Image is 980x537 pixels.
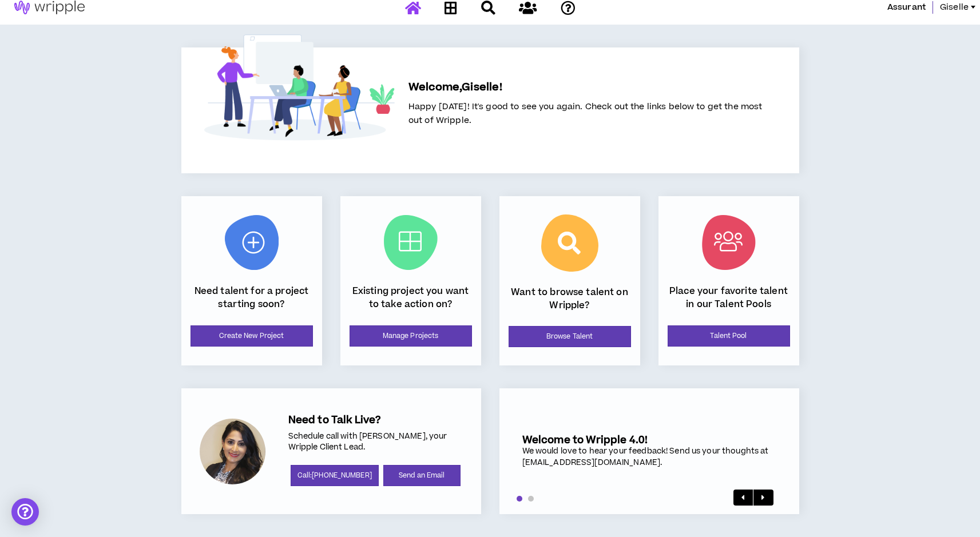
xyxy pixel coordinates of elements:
[940,1,969,14] span: Giselle
[408,101,763,126] span: Happy [DATE]! It's good to see you again. Check out the links below to get the most out of Wripple.
[509,286,631,312] p: Want to browse talent on Wripple?
[384,215,438,270] img: Current Projects
[408,79,763,96] h5: Welcome, Giselle !
[668,325,790,347] a: Talent Pool
[191,285,313,311] p: Need talent for a project starting soon?
[702,215,756,270] img: Talent Pool
[668,285,790,311] p: Place your favorite talent in our Talent Pools
[200,419,265,484] div: Kiran B.
[288,431,463,454] p: Schedule call with [PERSON_NAME], your Wripple Client Lead.
[522,434,776,446] h5: Welcome to Wripple 4.0!
[291,465,379,486] a: Call:[PHONE_NUMBER]
[350,285,472,311] p: Existing project you want to take action on?
[288,414,463,426] h5: Need to Talk Live?
[191,325,313,347] a: Create New Project
[522,446,776,468] div: We would love to hear your feedback! Send us your thoughts at [EMAIL_ADDRESS][DOMAIN_NAME].
[887,1,926,14] span: Assurant
[509,326,631,347] a: Browse Talent
[11,498,39,526] div: Open Intercom Messenger
[383,465,461,486] a: Send an Email
[225,215,279,270] img: New Project
[350,325,472,347] a: Manage Projects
